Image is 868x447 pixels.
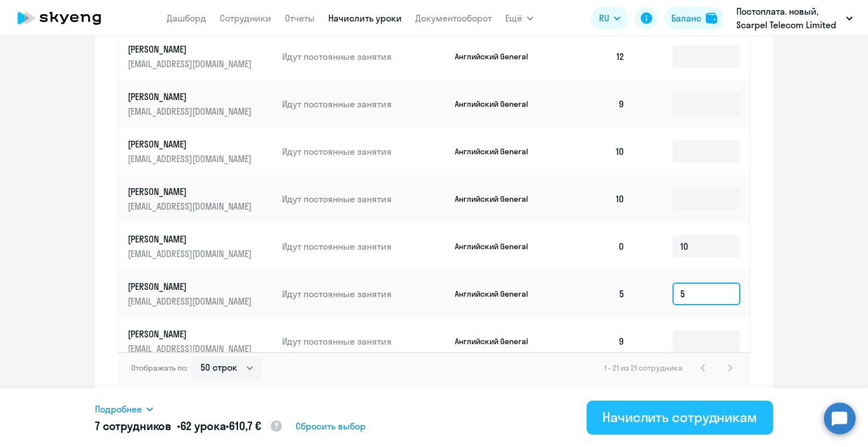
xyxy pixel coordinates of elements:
[95,402,142,416] span: Подробнее
[180,419,226,433] span: 62 урока
[95,418,283,435] h5: 7 сотрудников • •
[587,401,773,435] button: Начислить сотрудникам
[167,12,206,24] a: Дашборд
[282,335,446,348] p: Идут постоянные занятия
[736,5,841,32] p: Постоплата. новый, Scarpel Telecom Limited
[128,280,273,307] a: [PERSON_NAME][EMAIL_ADDRESS][DOMAIN_NAME]
[131,363,188,373] span: Отображать по:
[128,90,254,103] p: [PERSON_NAME]
[128,185,254,198] p: [PERSON_NAME]
[555,175,634,223] td: 10
[128,295,254,307] p: [EMAIL_ADDRESS][DOMAIN_NAME]
[128,138,273,165] a: [PERSON_NAME][EMAIL_ADDRESS][DOMAIN_NAME]
[128,248,254,260] p: [EMAIL_ADDRESS][DOMAIN_NAME]
[128,328,273,355] a: [PERSON_NAME][EMAIL_ADDRESS][DOMAIN_NAME]
[285,12,315,24] a: Отчеты
[455,146,540,157] p: Английский General
[229,419,261,433] span: 610,7 €
[455,51,540,62] p: Английский General
[128,233,254,245] p: [PERSON_NAME]
[128,58,254,70] p: [EMAIL_ADDRESS][DOMAIN_NAME]
[455,99,540,109] p: Английский General
[282,193,446,205] p: Идут постоянные занятия
[604,363,683,373] span: 1 - 21 из 21 сотрудника
[555,318,634,365] td: 9
[505,7,533,29] button: Ещё
[665,7,724,29] button: Балансbalance
[415,12,492,24] a: Документооборот
[128,43,273,70] a: [PERSON_NAME][EMAIL_ADDRESS][DOMAIN_NAME]
[602,408,757,426] div: Начислить сотрудникам
[128,328,254,340] p: [PERSON_NAME]
[706,12,717,24] img: balance
[455,336,540,346] p: Английский General
[555,33,634,80] td: 12
[128,43,254,55] p: [PERSON_NAME]
[282,50,446,63] p: Идут постоянные занятия
[455,289,540,299] p: Английский General
[128,90,273,118] a: [PERSON_NAME][EMAIL_ADDRESS][DOMAIN_NAME]
[591,7,628,29] button: RU
[505,11,522,25] span: Ещё
[128,200,254,212] p: [EMAIL_ADDRESS][DOMAIN_NAME]
[128,233,273,260] a: [PERSON_NAME][EMAIL_ADDRESS][DOMAIN_NAME]
[128,185,273,212] a: [PERSON_NAME][EMAIL_ADDRESS][DOMAIN_NAME]
[455,194,540,204] p: Английский General
[555,270,634,318] td: 5
[599,11,609,25] span: RU
[555,128,634,175] td: 10
[328,12,402,24] a: Начислить уроки
[128,105,254,118] p: [EMAIL_ADDRESS][DOMAIN_NAME]
[671,11,701,25] div: Баланс
[282,240,446,253] p: Идут постоянные занятия
[731,5,858,32] button: Постоплата. новый, Scarpel Telecom Limited
[128,280,254,293] p: [PERSON_NAME]
[555,223,634,270] td: 0
[455,241,540,251] p: Английский General
[282,98,446,110] p: Идут постоянные занятия
[282,288,446,300] p: Идут постоянные занятия
[555,80,634,128] td: 9
[282,145,446,158] p: Идут постоянные занятия
[220,12,271,24] a: Сотрудники
[296,419,366,433] span: Сбросить выбор
[128,138,254,150] p: [PERSON_NAME]
[128,153,254,165] p: [EMAIL_ADDRESS][DOMAIN_NAME]
[128,342,254,355] p: [EMAIL_ADDRESS][DOMAIN_NAME]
